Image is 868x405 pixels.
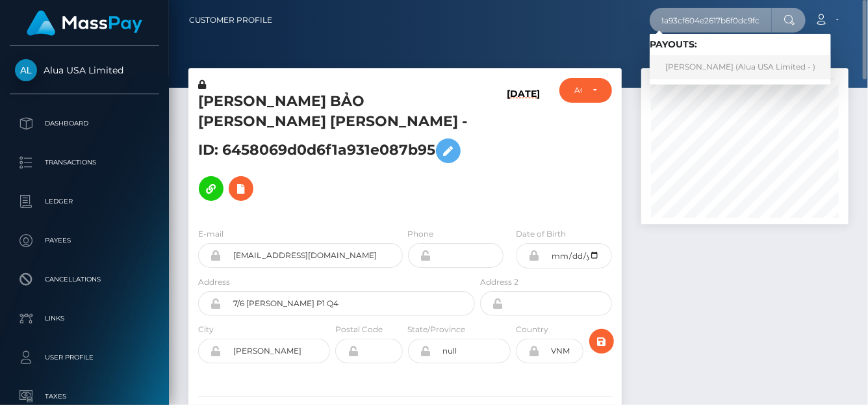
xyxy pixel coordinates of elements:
label: City [198,324,214,335]
a: [PERSON_NAME] (Alua USA Limited - ) [650,55,831,79]
p: Ledger [15,192,154,211]
h5: [PERSON_NAME] BẢO [PERSON_NAME] [PERSON_NAME] - ID: 6458069d0d6f1a931e087b95 [198,92,468,207]
img: Alua USA Limited [15,59,37,81]
p: Payees [15,231,154,250]
button: ACTIVE [559,78,612,103]
a: Transactions [10,146,159,179]
img: MassPay Logo [27,10,142,36]
p: Dashboard [15,114,154,133]
a: Payees [10,224,159,257]
label: State/Province [408,324,466,335]
p: Transactions [15,153,154,172]
a: Links [10,302,159,335]
p: Cancellations [15,270,154,289]
label: Postal Code [335,324,383,335]
label: E-mail [198,228,223,240]
label: Country [516,324,548,335]
label: Phone [408,228,434,240]
input: Search... [650,8,772,33]
a: Cancellations [10,263,159,296]
p: Links [15,309,154,328]
span: Alua USA Limited [10,64,159,76]
a: Ledger [10,185,159,218]
h6: Payouts: [650,39,831,50]
label: Date of Birth [516,228,566,240]
a: Dashboard [10,107,159,140]
a: User Profile [10,341,159,374]
a: Customer Profile [189,7,272,34]
h6: [DATE] [507,88,540,212]
p: User Profile [15,348,154,367]
label: Address 2 [480,276,518,288]
div: ACTIVE [574,85,582,96]
label: Address [198,276,230,288]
